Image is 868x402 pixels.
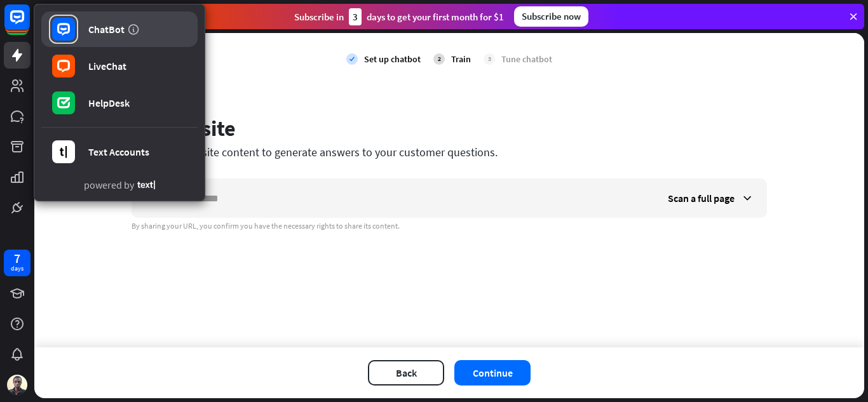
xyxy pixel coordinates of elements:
div: 3 [484,53,495,65]
button: Open LiveChat chat widget [10,5,48,43]
div: Train [451,53,471,65]
div: By sharing your URL, you confirm you have the necessary rights to share its content. [132,221,767,231]
button: Back [368,360,444,385]
button: Continue [454,360,531,385]
i: check [346,53,358,65]
div: Tune chatbot [501,53,552,65]
span: Scan a full page [668,192,735,204]
div: days [11,264,24,273]
div: Subscribe in days to get your first month for $1 [294,8,504,25]
a: 7 days [4,250,31,276]
div: Subscribe now [514,6,588,27]
div: 2 [433,53,445,65]
div: Set up chatbot [364,53,421,65]
div: 7 [14,253,20,264]
div: 3 [349,8,362,25]
div: Scan your website content to generate answers to your customer questions. [132,145,767,159]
